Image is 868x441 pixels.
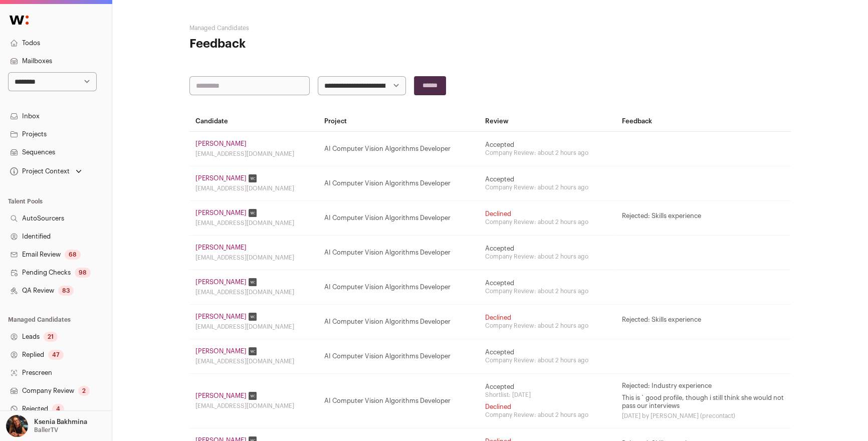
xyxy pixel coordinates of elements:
td: AI Computer Vision Algorithms Developer [318,201,479,236]
div: Declined [485,403,610,411]
a: [PERSON_NAME] [195,347,247,355]
div: Company Review: about 2 hours ago [485,411,610,419]
div: 68 [65,250,81,260]
button: Open dropdown [4,415,89,437]
div: [EMAIL_ADDRESS][DOMAIN_NAME] [195,254,312,262]
div: 4 [52,404,64,414]
th: Project [318,111,479,132]
p: Ksenia Bakhmina [34,418,87,426]
h2: Managed Candidates [189,24,390,32]
div: Rejected: Skills experience [622,316,785,324]
div: 98 [75,268,91,278]
div: Accepted [485,383,610,391]
div: Accepted [485,279,610,287]
button: Open dropdown [8,164,84,178]
div: 2 [78,386,90,396]
div: [EMAIL_ADDRESS][DOMAIN_NAME] [195,184,312,192]
a: [PERSON_NAME] [195,278,247,286]
div: [EMAIL_ADDRESS][DOMAIN_NAME] [195,323,312,331]
div: Accepted [485,348,610,356]
div: [DATE] by [PERSON_NAME] (precontact) [622,412,785,420]
div: [EMAIL_ADDRESS][DOMAIN_NAME] [195,288,312,296]
td: AI Computer Vision Algorithms Developer [318,339,479,374]
a: [PERSON_NAME] [195,392,247,400]
div: Company Review: about 2 hours ago [485,218,610,226]
h1: Feedback [189,36,390,52]
div: [EMAIL_ADDRESS][DOMAIN_NAME] [195,357,312,365]
td: AI Computer Vision Algorithms Developer [318,374,479,428]
div: Declined [485,210,610,218]
div: Company Review: about 2 hours ago [485,356,610,364]
a: [PERSON_NAME] [195,244,247,252]
a: [PERSON_NAME] [195,174,247,182]
a: [PERSON_NAME] [195,313,247,321]
div: Company Review: about 2 hours ago [485,253,610,261]
th: Review [479,111,616,132]
div: [EMAIL_ADDRESS][DOMAIN_NAME] [195,402,312,410]
div: Company Review: about 2 hours ago [485,322,610,330]
td: AI Computer Vision Algorithms Developer [318,132,479,166]
img: 13968079-medium_jpg [6,415,28,437]
div: 21 [44,332,58,342]
div: Rejected: Industry experience [622,382,785,390]
th: Candidate [189,111,318,132]
img: Wellfound [4,10,34,30]
th: Feedback [616,111,791,132]
div: Accepted [485,245,610,253]
div: Company Review: about 2 hours ago [485,149,610,157]
div: Accepted [485,175,610,183]
td: AI Computer Vision Algorithms Developer [318,305,479,339]
div: Shortlist: [DATE] [485,391,610,399]
td: AI Computer Vision Algorithms Developer [318,236,479,270]
div: Accepted [485,141,610,149]
div: This is ` good profile, though i still think she would not pass our interviews [622,394,785,420]
div: 83 [58,286,74,296]
div: 47 [48,350,64,360]
div: Declined [485,314,610,322]
div: Rejected: Skills experience [622,212,785,220]
td: AI Computer Vision Algorithms Developer [318,270,479,305]
div: [EMAIL_ADDRESS][DOMAIN_NAME] [195,150,312,158]
div: Project Context [8,167,70,175]
div: [EMAIL_ADDRESS][DOMAIN_NAME] [195,219,312,227]
div: Company Review: about 2 hours ago [485,287,610,295]
td: AI Computer Vision Algorithms Developer [318,166,479,201]
a: [PERSON_NAME] [195,140,247,148]
p: BallerTV [34,426,58,434]
a: [PERSON_NAME] [195,209,247,217]
div: Company Review: about 2 hours ago [485,183,610,191]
